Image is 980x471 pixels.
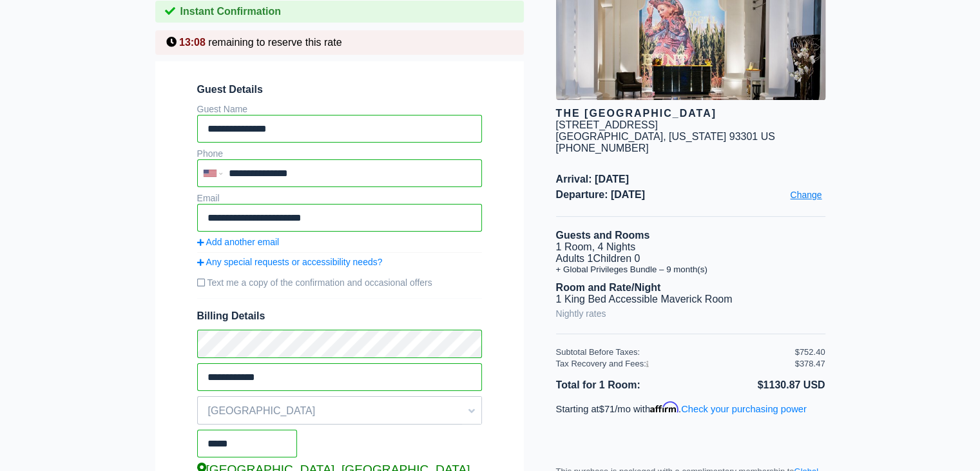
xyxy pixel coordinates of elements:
li: Total for 1 Room: [556,377,691,394]
span: $71 [599,404,615,414]
span: US [761,131,775,142]
span: [US_STATE] [669,131,726,142]
div: The [GEOGRAPHIC_DATA] [556,108,825,119]
span: Affirm [650,401,678,413]
span: [GEOGRAPHIC_DATA] [198,400,481,422]
li: $1130.87 USD [691,377,825,394]
span: Departure: [DATE] [556,189,825,201]
p: Starting at /mo with . [556,401,825,414]
b: Guests and Rooms [556,230,650,241]
li: + Global Privileges Bundle – 9 month(s) [556,265,825,274]
div: Instant Confirmation [155,1,524,23]
div: [STREET_ADDRESS] [556,119,658,131]
li: Adults 1 [556,253,825,265]
iframe: PayPal Message 1 [556,426,825,439]
a: Nightly rates [556,305,606,322]
div: Tax Recovery and Fees: [556,359,795,368]
label: Email [197,193,220,203]
label: Guest Name [197,104,248,114]
span: Children 0 [593,253,640,264]
li: 1 Room, 4 Nights [556,241,825,253]
label: Phone [197,148,223,159]
a: Any special requests or accessibility needs? [197,257,482,267]
a: Check your purchasing power - Learn more about Affirm Financing (opens in modal) [681,404,807,414]
div: [PHONE_NUMBER] [556,143,825,154]
span: 93301 [729,131,758,142]
span: 13:08 [179,37,206,48]
label: Text me a copy of the confirmation and occasional offers [197,272,482,293]
span: Billing Details [197,310,482,322]
span: Arrival: [DATE] [556,174,825,185]
div: $378.47 [795,359,825,368]
div: $752.40 [795,347,825,357]
b: Room and Rate/Night [556,282,661,293]
a: Add another email [197,237,482,247]
a: Change [787,186,825,203]
span: Guest Details [197,84,482,95]
li: 1 King Bed Accessible Maverick Room [556,294,825,305]
span: [GEOGRAPHIC_DATA], [556,131,666,142]
span: remaining to reserve this rate [208,37,341,48]
div: United States: +1 [198,161,226,186]
div: Subtotal Before Taxes: [556,347,795,357]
